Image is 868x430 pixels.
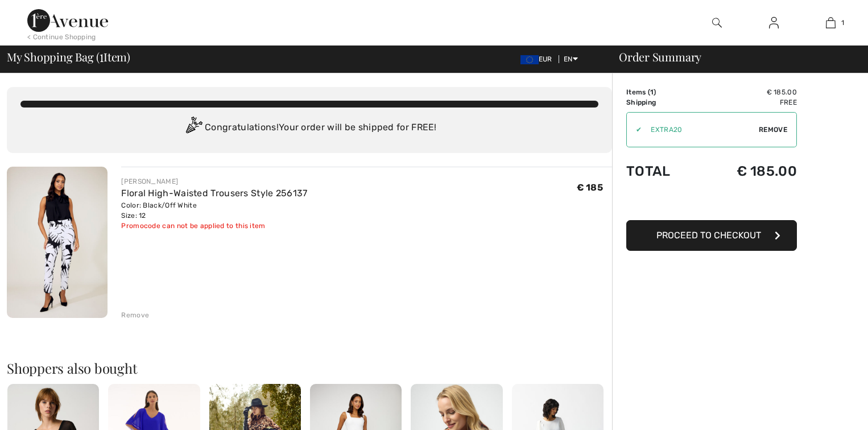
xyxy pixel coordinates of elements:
[121,221,307,231] div: Promocode can not be applied to this item
[605,51,861,63] div: Order Summary
[520,55,539,64] img: Euro
[769,16,779,30] img: My Info
[7,167,108,318] img: Floral High-Waisted Trousers Style 256137
[100,48,104,63] span: 1
[121,188,307,199] a: Floral High-Waisted Trousers Style 256137
[627,125,642,135] div: ✔
[698,87,797,97] td: € 185.00
[27,9,108,32] img: 1ère Avenue
[642,113,759,147] input: Promo code
[121,310,149,320] div: Remove
[121,200,307,221] div: Color: Black/Off White Size: 12
[20,117,598,139] div: Congratulations! Your order will be shipped for FREE!
[698,152,797,191] td: € 185.00
[698,97,797,108] td: Free
[27,32,96,42] div: < Continue Shopping
[626,87,698,97] td: Items ( )
[626,220,797,251] button: Proceed to Checkout
[650,88,654,96] span: 1
[626,191,797,216] iframe: PayPal
[520,55,557,63] span: EUR
[7,51,130,63] span: My Shopping Bag ( Item)
[626,97,698,108] td: Shipping
[826,16,836,30] img: My Bag
[564,55,578,63] span: EN
[577,182,604,193] span: € 185
[7,361,612,375] h2: Shoppers also bought
[760,16,788,30] a: Sign In
[626,152,698,191] td: Total
[121,176,307,187] div: [PERSON_NAME]
[182,117,205,139] img: Congratulation2.svg
[759,125,787,135] span: Remove
[803,16,858,30] a: 1
[712,16,722,30] img: search the website
[841,18,844,28] span: 1
[656,230,761,241] span: Proceed to Checkout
